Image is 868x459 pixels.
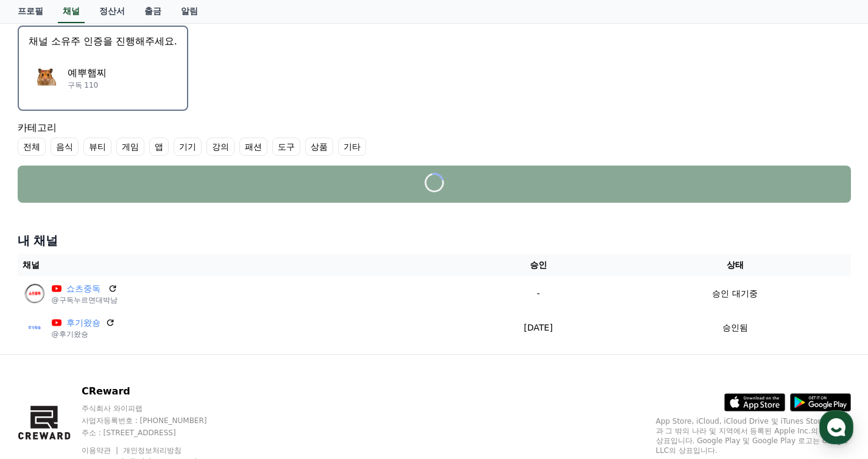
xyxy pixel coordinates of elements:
[18,121,851,156] div: 카테고리
[68,66,107,80] p: 예뿌햄찌
[619,254,851,276] th: 상태
[66,317,101,329] a: 후기왔숑
[338,138,366,156] label: 기타
[29,34,177,49] p: 채널 소유주 인증을 진행해주세요.
[52,329,115,339] p: @후기왔숑
[82,384,230,399] p: CReward
[656,416,851,455] p: App Store, iCloud, iCloud Drive 및 iTunes Store는 미국과 그 밖의 나라 및 지역에서 등록된 Apple Inc.의 서비스 상표입니다. Goo...
[111,377,126,387] span: 대화
[29,61,63,95] img: 예뿌햄찌
[457,254,619,276] th: 승인
[712,287,757,300] p: 승인 대기중
[305,138,333,156] label: 상품
[272,138,300,156] label: 도구
[18,254,457,276] th: 채널
[68,80,107,90] p: 구독 110
[462,321,615,334] p: [DATE]
[52,295,118,305] p: @구독누르면대박남
[722,321,748,334] p: 승인됨
[82,404,230,413] p: 주식회사 와이피랩
[4,358,80,388] a: 홈
[23,315,47,340] img: 후기왔숑
[83,138,111,156] label: 뷰티
[66,282,103,295] a: 쇼츠중독
[157,358,234,388] a: 설정
[82,428,230,438] p: 주소 : [STREET_ADDRESS]
[149,138,169,156] label: 앱
[82,446,120,455] a: 이용약관
[188,376,203,386] span: 설정
[174,138,202,156] label: 기기
[206,138,235,156] label: 강의
[23,281,47,306] img: 쇼츠중독
[116,138,144,156] label: 게임
[18,138,46,156] label: 전체
[18,26,188,111] button: 채널 소유주 인증을 진행해주세요. 예뿌햄찌 예뿌햄찌 구독 110
[51,138,79,156] label: 음식
[38,376,46,386] span: 홈
[18,232,851,249] h4: 내 채널
[239,138,267,156] label: 패션
[123,446,182,455] a: 개인정보처리방침
[80,358,157,388] a: 대화
[462,287,615,300] p: -
[82,416,230,426] p: 사업자등록번호 : [PHONE_NUMBER]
